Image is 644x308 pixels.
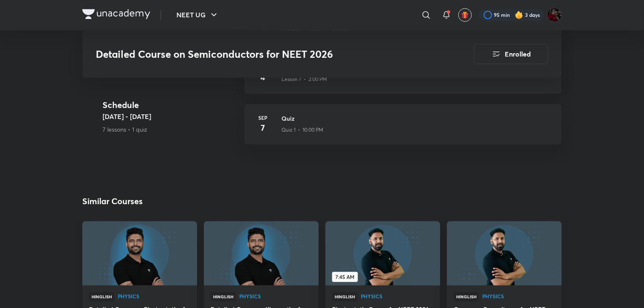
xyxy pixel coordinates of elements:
[482,294,555,300] a: Physics
[203,221,319,286] img: new-thumbnail
[103,125,238,134] p: 7 lessons • 1 quiz
[281,76,327,84] p: Lesson 7 • 2:00 PM
[204,222,319,286] a: new-thumbnail
[446,221,563,286] img: new-thumbnail
[547,8,562,22] img: 🥰kashish🥰 Johari
[96,48,426,60] h3: Detailed Course on Semiconductors for NEET 2026
[474,44,548,64] button: Enrolled
[515,11,523,19] img: streak
[239,294,312,300] a: Physics
[254,71,271,84] h4: 4
[118,294,190,300] a: Physics
[254,114,271,122] h6: Sep
[361,294,433,299] span: Physics
[361,294,433,300] a: Physics
[81,221,198,286] img: new-thumbnail
[332,292,357,302] span: Hinglish
[82,195,143,208] h2: Similar Courses
[454,292,479,302] span: Hinglish
[482,294,555,299] span: Physics
[239,294,312,299] span: Physics
[82,222,197,286] a: new-thumbnail
[461,11,469,19] img: avatar
[103,112,238,122] h5: [DATE] - [DATE]
[447,222,562,286] a: new-thumbnail
[82,9,150,19] img: Company Logo
[281,114,552,123] h3: Quiz
[324,221,441,286] img: new-thumbnail
[281,127,323,134] p: Quiz 1 • 10:00 PM
[118,294,190,299] span: Physics
[82,9,150,22] a: Company Logo
[89,292,114,302] span: Hinglish
[332,272,358,282] span: 7:45 AM
[244,104,562,155] a: Sep7QuizQuiz 1 • 10:00 PM
[458,8,472,22] button: avatar
[171,7,224,24] button: NEET UG
[103,99,238,112] h4: Schedule
[325,222,440,286] a: new-thumbnail7:45 AM
[211,292,236,302] span: Hinglish
[244,54,562,104] a: Sep4Boolean AlgebraLesson 7 • 2:00 PM
[254,122,271,135] h4: 7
